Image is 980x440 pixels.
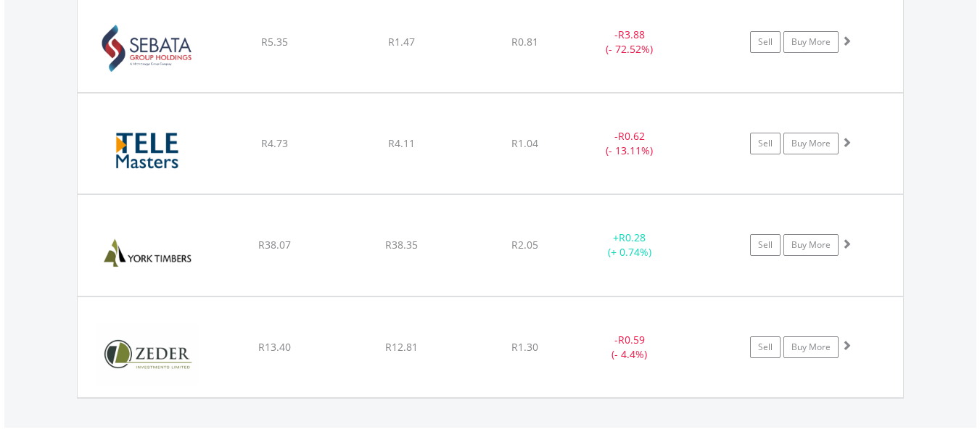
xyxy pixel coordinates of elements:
[85,213,210,291] img: EQU.ZA.YRK.png
[750,31,781,53] a: Sell
[618,333,645,346] span: R0.59
[511,35,538,49] span: R0.81
[783,234,839,256] a: Buy More
[575,129,685,158] div: - (- 13.11%)
[85,315,210,394] img: EQU.ZA.ZED.png
[258,238,291,252] span: R38.07
[261,136,288,150] span: R4.73
[385,238,418,252] span: R38.35
[385,340,418,354] span: R12.81
[783,31,839,53] a: Buy More
[258,340,291,354] span: R13.40
[85,112,210,190] img: EQU.ZA.TLM.png
[619,231,646,244] span: R0.28
[85,10,210,88] img: EQU.ZA.SEB.png
[388,35,415,49] span: R1.47
[511,136,538,150] span: R1.04
[750,234,781,256] a: Sell
[575,333,685,362] div: - (- 4.4%)
[783,133,839,154] a: Buy More
[618,129,645,143] span: R0.62
[618,28,645,41] span: R3.88
[388,136,415,150] span: R4.11
[511,340,538,354] span: R1.30
[511,238,538,252] span: R2.05
[575,28,685,57] div: - (- 72.52%)
[783,336,839,358] a: Buy More
[750,133,781,154] a: Sell
[575,231,685,260] div: + (+ 0.74%)
[750,336,781,358] a: Sell
[261,35,288,49] span: R5.35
